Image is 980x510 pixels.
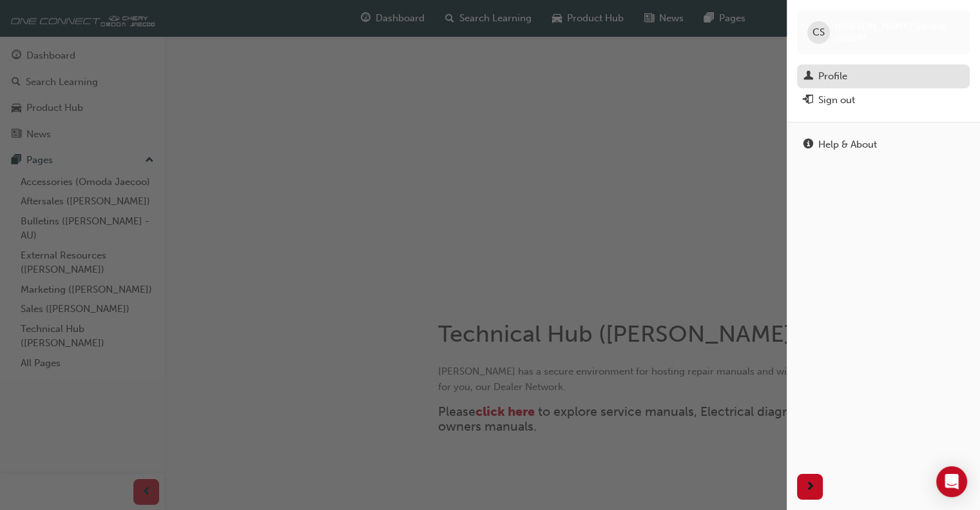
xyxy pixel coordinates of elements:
span: man-icon [803,71,813,83]
span: exit-icon [803,95,813,106]
span: next-icon [805,479,815,495]
span: [PERSON_NAME] Sandor [835,21,946,32]
div: Profile [818,69,847,84]
div: Help & About [818,137,877,152]
span: ojau277 [835,33,866,44]
button: Sign out [797,88,970,112]
div: Open Intercom Messenger [936,466,967,497]
span: CS [812,25,825,40]
a: Profile [797,64,970,88]
span: info-icon [803,139,813,151]
div: Sign out [818,93,855,108]
a: Help & About [797,133,970,157]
